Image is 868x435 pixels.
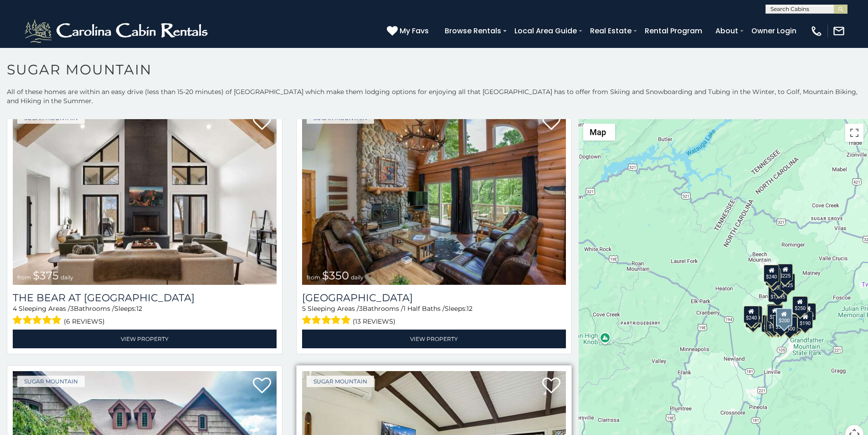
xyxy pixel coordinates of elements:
a: View Property [302,330,566,348]
div: $155 [801,303,816,320]
div: $350 [774,315,789,332]
a: Sugar Mountain [307,376,374,387]
a: Local Area Guide [510,23,581,39]
div: $240 [764,265,780,282]
a: Owner Login [747,23,801,39]
img: phone-regular-white.png [810,25,823,37]
a: View Property [13,330,277,348]
span: $375 [33,269,59,282]
span: (6 reviews) [64,315,105,327]
span: (13 reviews) [353,315,395,327]
a: My Favs [387,25,431,37]
div: $250 [792,296,808,314]
a: Rental Program [640,23,707,39]
span: 3 [359,304,363,313]
div: $190 [798,311,813,329]
a: Real Estate [586,23,636,39]
div: $1,095 [768,285,787,302]
div: $300 [767,305,783,322]
div: Sleeping Areas / Bathrooms / Sleeps: [302,304,566,327]
span: 3 [70,304,74,313]
span: daily [61,274,73,281]
span: 12 [136,304,142,313]
img: mail-regular-white.png [832,25,845,37]
div: $195 [786,314,802,331]
a: Browse Rentals [440,23,506,39]
a: The Bear At Sugar Mountain from $375 daily [13,108,277,285]
span: $350 [322,269,349,282]
span: Map [590,127,606,137]
span: 1 Half Baths / [403,304,445,313]
div: $225 [778,264,793,281]
h3: The Bear At Sugar Mountain [13,292,277,304]
span: 5 [302,304,306,313]
span: 4 [13,304,17,313]
a: The Bear At [GEOGRAPHIC_DATA] [13,292,277,304]
div: Sleeping Areas / Bathrooms / Sleeps: [13,304,277,327]
span: from [307,274,320,281]
a: Add to favorites [253,113,271,132]
img: Grouse Moor Lodge [302,108,566,285]
a: Add to favorites [542,113,560,132]
a: About [711,23,743,39]
div: $125 [780,273,795,291]
span: from [17,274,31,281]
button: Toggle fullscreen view [845,124,863,142]
img: White-1-2.png [23,17,212,45]
span: 12 [467,304,473,313]
a: Add to favorites [542,377,560,396]
h3: Grouse Moor Lodge [302,292,566,304]
span: daily [351,274,364,281]
div: $200 [776,308,792,326]
div: $240 [744,306,759,323]
a: Sugar Mountain [17,376,85,387]
a: [GEOGRAPHIC_DATA] [302,292,566,304]
div: $190 [767,304,782,321]
span: My Favs [400,25,429,37]
a: Add to favorites [253,377,271,396]
div: $155 [765,315,781,333]
a: Grouse Moor Lodge from $350 daily [302,108,566,285]
img: The Bear At Sugar Mountain [13,108,277,285]
button: Change map style [583,124,615,141]
div: $175 [766,314,782,332]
